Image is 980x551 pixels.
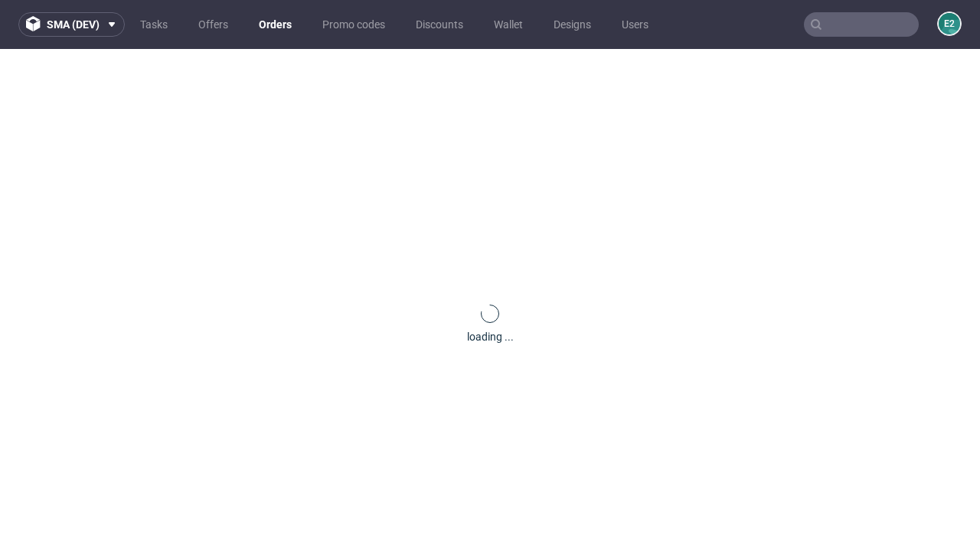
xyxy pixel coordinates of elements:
a: Offers [189,12,237,37]
button: sma (dev) [18,12,125,37]
a: Orders [250,12,301,37]
div: loading ... [467,329,514,344]
a: Promo codes [313,12,394,37]
a: Users [612,12,658,37]
a: Discounts [407,12,472,37]
a: Tasks [131,12,177,37]
a: Designs [544,12,600,37]
span: sma (dev) [47,19,100,30]
figcaption: e2 [939,13,960,34]
a: Wallet [485,12,532,37]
